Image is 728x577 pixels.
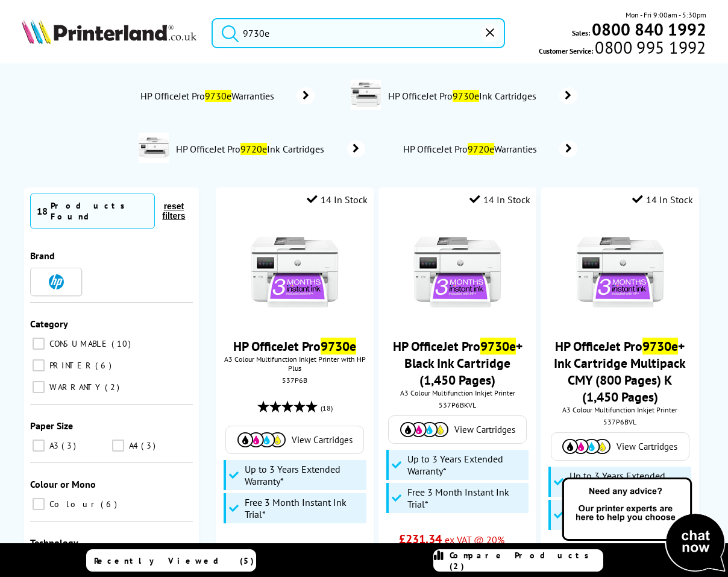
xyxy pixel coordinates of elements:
[590,24,706,35] a: 0800 840 1992
[480,338,516,355] mark: 9730e
[469,194,530,206] div: 14 In Stock
[412,227,503,317] img: hp-officejet-pro-9730e-front-new-small.jpg
[111,338,134,349] span: 10
[387,80,577,112] a: HP OfficeJet Pro9730eInk Cartridges
[94,555,254,566] span: Recently Viewed (5)
[46,382,104,393] span: WARRANTY
[49,274,64,289] img: HP
[593,42,706,53] span: 0800 995 1992
[22,19,196,46] a: Printerland Logo
[245,463,363,487] span: Up to 3 Years Extended Warranty*
[61,440,79,451] span: 3
[33,359,45,371] input: PRINTER 6
[550,417,690,426] div: 537P6BVL
[37,205,48,217] span: 18
[321,338,356,355] mark: 9730e
[33,498,45,510] input: Colour 6
[240,143,267,155] mark: 9720e
[468,143,494,155] mark: 9720e
[626,9,706,20] span: Mon - Fri 9:00am - 5:30pm
[30,250,55,262] span: Brand
[539,42,706,57] span: Customer Service:
[450,550,603,572] span: Compare Products (2)
[225,376,365,385] div: 537P6B
[453,90,479,102] mark: 9730e
[557,439,683,454] a: View Cartridges
[307,194,368,206] div: 14 In Stock
[617,441,677,452] span: View Cartridges
[30,420,73,432] span: Paper Size
[575,227,665,317] img: hp-officejet-pro-9730e-front-new-small.jpg
[46,360,94,371] span: PRINTER
[384,388,530,397] span: A3 Colour Multifunction Inkjet Printer
[155,201,193,221] button: reset filters
[126,440,140,451] span: A4
[562,439,610,454] img: Cartridges
[33,381,45,393] input: WARRANTY 2
[141,440,158,451] span: 3
[547,405,693,414] span: A3 Colour Multifunction Inkjet Printer
[395,422,520,437] a: View Cartridges
[212,18,505,48] input: Search prod
[642,338,678,355] mark: 9730e
[554,338,686,405] a: HP OfficeJet Pro9730e+ Ink Cartridge Multipack CMY (800 Pages) K (1,450 Pages)
[351,80,381,110] img: 537P6B%E2%80%8B-deptimage.jpg
[570,470,688,494] span: Up to 3 Years Extended Warranty*
[407,486,526,510] span: Free 3 Month Instant Ink Trial*
[46,499,99,509] span: Colour
[105,382,122,393] span: 2
[112,440,124,452] input: A4 3
[407,453,526,477] span: Up to 3 Years Extended Warranty*
[175,143,329,155] span: HP OfficeJet Pro Ink Cartridges
[245,496,363,520] span: Free 3 Month Instant Ink Trial*
[572,27,590,39] span: Sales:
[236,541,279,557] span: £206.58
[30,537,78,549] span: Technology
[559,476,728,575] img: Open Live Chat window
[95,360,115,371] span: 6
[205,90,231,102] mark: 9730e
[101,499,120,509] span: 6
[222,355,368,373] span: A3 Colour Multifunction Inkjet Printer with HP Plus
[454,424,515,435] span: View Cartridges
[292,434,353,446] span: View Cartridges
[46,338,110,349] span: CONSUMABLE
[33,440,45,452] input: A3 3
[399,531,442,547] span: £231.34
[175,133,365,165] a: HP OfficeJet Pro9720eInk Cartridges
[249,227,340,317] img: hp-officejet-pro-9730e-front-new-small.jpg
[400,422,448,437] img: Cartridges
[22,19,196,44] img: Printerland Logo
[30,478,96,490] span: Colour or Mono
[401,143,541,155] span: HP OfficeJet Pro Warranties
[86,549,256,572] a: Recently Viewed (5)
[237,432,286,447] img: Cartridges
[632,194,693,206] div: 14 In Stock
[445,534,504,546] span: ex VAT @ 20%
[51,200,148,222] div: Products Found
[232,432,357,447] a: View Cartridges
[139,90,278,102] span: HP OfficeJet Pro Warranties
[592,18,706,40] b: 0800 840 1992
[401,140,577,157] a: HP OfficeJet Pro9720eWarranties
[387,90,541,102] span: HP OfficeJet Pro Ink Cartridges
[433,549,603,572] a: Compare Products (2)
[388,400,527,409] div: 537P6BKVL
[139,87,315,104] a: HP OfficeJet Pro9730eWarranties
[46,440,60,451] span: A3
[321,397,333,420] span: (18)
[139,133,169,163] img: 53N95B-deptimage.jpg
[233,338,356,355] a: HP OfficeJet Pro9730e
[30,318,68,330] span: Category
[393,338,522,388] a: HP OfficeJet Pro9730e+ Black Ink Cartridge (1,450 Pages)
[33,338,45,350] input: CONSUMABLE 10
